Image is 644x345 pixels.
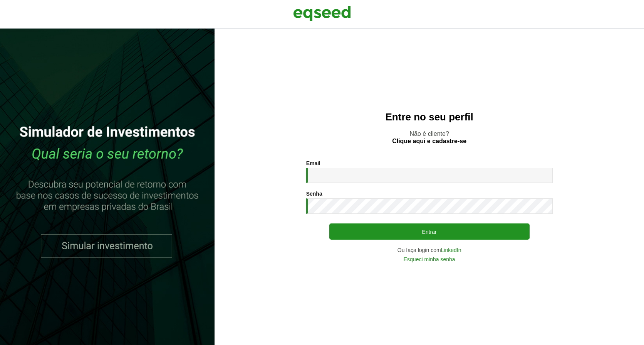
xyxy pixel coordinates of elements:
a: Clique aqui e cadastre-se [392,138,466,144]
img: EqSeed Logo [293,4,351,23]
h2: Entre no seu perfil [230,112,629,123]
a: LinkedIn [441,247,461,253]
label: Senha [306,191,322,196]
button: Entrar [329,223,530,240]
a: Esqueci minha senha [404,257,455,262]
label: Email [306,161,320,166]
div: Ou faça login com [306,247,553,253]
p: Não é cliente? [230,130,629,145]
